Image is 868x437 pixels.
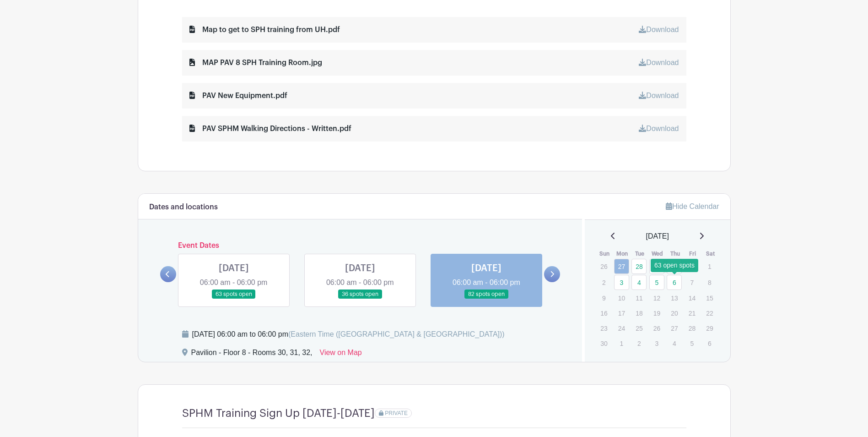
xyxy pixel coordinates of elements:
[191,347,313,362] div: Pavilion - Floor 8 - Rooms 30, 31, 32,
[701,249,719,258] th: Sat
[631,321,647,335] p: 25
[631,275,647,290] a: 4
[614,336,629,350] p: 1
[639,125,679,132] a: Download
[702,291,717,305] p: 15
[189,57,322,68] div: MAP PAV 8 SPH Training Room.jpg
[596,336,611,350] p: 30
[667,275,682,290] a: 6
[596,291,611,305] p: 9
[189,90,287,101] div: PAV New Equipment.pdf
[596,249,614,258] th: Sun
[288,330,505,338] span: (Eastern Time ([GEOGRAPHIC_DATA] & [GEOGRAPHIC_DATA]))
[189,24,340,35] div: Map to get to SPH training from UH.pdf
[646,231,669,242] span: [DATE]
[596,259,611,273] p: 26
[702,321,717,335] p: 29
[685,321,700,335] p: 28
[614,259,629,274] a: 27
[702,259,717,273] p: 1
[189,123,351,134] div: PAV SPHM Walking Directions - Written.pdf
[667,321,682,335] p: 27
[176,241,545,250] h6: Event Dates
[649,336,664,350] p: 3
[614,291,629,305] p: 10
[667,306,682,320] p: 20
[631,259,647,274] a: 28
[631,249,649,258] th: Tue
[631,291,647,305] p: 11
[649,291,664,305] p: 12
[614,275,629,290] a: 3
[649,259,664,274] a: 29
[651,259,698,272] div: 63 open spots
[639,59,679,66] a: Download
[614,306,629,320] p: 17
[667,291,682,305] p: 13
[684,249,702,258] th: Fri
[702,275,717,290] p: 8
[596,306,611,320] p: 16
[649,321,664,335] p: 26
[192,329,505,340] div: [DATE] 06:00 am to 06:00 pm
[320,347,362,362] a: View on Map
[666,202,719,210] a: Hide Calendar
[685,275,700,290] p: 7
[702,336,717,350] p: 6
[667,336,682,350] p: 4
[649,249,667,258] th: Wed
[631,336,647,350] p: 2
[666,249,684,258] th: Thu
[596,321,611,335] p: 23
[685,291,700,305] p: 14
[639,26,679,33] a: Download
[685,306,700,320] p: 21
[649,275,664,290] a: 5
[685,336,700,350] p: 5
[649,306,664,320] p: 19
[614,321,629,335] p: 24
[614,249,631,258] th: Mon
[639,92,679,99] a: Download
[385,410,408,416] span: PRIVATE
[702,306,717,320] p: 22
[182,407,375,420] h4: SPHM Training Sign Up [DATE]-[DATE]
[596,275,611,290] p: 2
[631,306,647,320] p: 18
[149,203,218,212] h6: Dates and locations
